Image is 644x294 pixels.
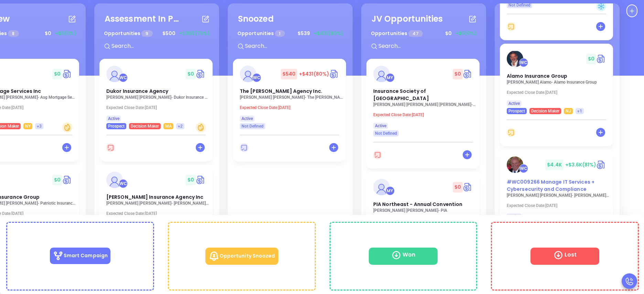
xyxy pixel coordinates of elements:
span: Active [508,213,520,220]
p: Expected Close Date: [DATE] [507,90,610,95]
span: Not Defined [508,1,530,9]
img: The Willis E. Kilborne Agency Inc. [240,66,256,82]
span: $ 0 [453,182,463,193]
span: +$431 (80%) [313,30,343,37]
div: JV Opportunities [372,13,443,25]
span: Won [369,248,438,265]
img: Insurance Society of Philadelphia [373,66,390,82]
div: SnoozedOpportunities 1$539+$431(80%) [233,9,347,59]
img: Quote [463,182,473,192]
span: $ 4.4K [545,160,563,170]
span: Not Defined [375,130,397,137]
span: +$350 (70%) [179,30,210,37]
div: profileMegan Youmans$0Circle dollarInsurance Society of [GEOGRAPHIC_DATA][PERSON_NAME] [PERSON_NA... [366,59,481,172]
span: Decision Maker [531,107,559,115]
p: Expected Close Date: [DATE] [106,211,210,216]
div: Assessment In Progress [105,13,180,25]
span: $ 0 [52,69,62,79]
span: +$3.6K (81%) [565,161,596,168]
div: Warm [196,122,206,132]
div: profileWalter Contreras$0Circle dollarAlamo Insurance Group[PERSON_NAME] Alamo- Alamo Insurance G... [500,44,614,150]
img: Quote [62,69,72,79]
p: Steve Straub - Straub Insurance Agency Inc [106,201,210,206]
div: profileWalter Contreras$540+$431(80%)Circle dollarThe [PERSON_NAME] Agency Inc.[PERSON_NAME] [PER... [233,59,347,165]
a: Quote [196,69,206,79]
div: Megan Youmans [386,73,395,82]
span: $ 539 [296,28,312,39]
span: Straub Insurance Agency Inc [106,194,203,200]
img: Straub Insurance Agency Inc [106,172,123,188]
img: Quote [329,69,339,79]
p: Expected Close Date: [DATE] [507,203,610,208]
span: Active [241,115,253,122]
span: 47 [408,30,422,37]
span: NY [25,122,31,130]
span: Active [108,115,119,122]
img: #WC009266 Manage IT Services + Cybersecurity and Compliance [507,156,523,173]
span: $ 0 [186,175,196,185]
a: profileWalter Contreras$540+$431(80%)Circle dollarThe [PERSON_NAME] Agency Inc.[PERSON_NAME] [PER... [233,59,346,129]
input: Search... [378,42,481,51]
span: $ 0 [43,28,53,39]
span: 9 [141,30,152,37]
p: Expected Close Date: [DATE] [106,105,210,110]
p: Expected Close Date: [DATE] [373,112,476,117]
div: profileWalter Contreras$0Circle dollarDukor Insurance Agency[PERSON_NAME] [PERSON_NAME]- Dukor In... [99,59,214,165]
div: JV OpportunitiesOpportunities 47$0+$0(0%) [366,9,481,59]
span: Prospect [108,122,125,130]
span: Decision Maker [131,122,159,130]
span: NJ [566,107,571,115]
span: The Willis E. Kilborne Agency Inc. [240,88,322,95]
img: Quote [196,175,206,185]
p: Opportunity Snoozed [205,248,278,265]
span: Alamo Insurance Group [507,73,567,79]
p: Opportunities [104,27,153,40]
img: Quote [62,175,72,185]
span: Dukor Insurance Agency [106,88,168,95]
a: profileWalter Contreras$0Circle dollarDukor Insurance Agency[PERSON_NAME] [PERSON_NAME]- Dukor In... [99,59,213,129]
span: PIA Northeast - Annual Convention [373,201,462,208]
div: profileWalter Contreras$0Circle dollar[PERSON_NAME] Insurance Agency Inc[PERSON_NAME] [PERSON_NAM... [99,165,214,271]
p: Expected Close Date: [DATE] [240,105,343,110]
div: Walter Contreras [519,164,528,173]
span: $ 0 [453,69,463,79]
span: $ 0 [443,28,453,39]
input: Search... [111,42,214,51]
a: profileWalter Contreras$0Circle dollar[PERSON_NAME] Insurance Agency Inc[PERSON_NAME] [PERSON_NAM... [99,165,213,235]
p: Luis Alamo - Alamo Insurance Group [507,80,610,85]
span: +$0 (0%) [455,30,476,37]
input: Search... [244,42,347,51]
span: +3 [37,122,42,130]
p: James Sutton - James F Sutton Agency LTD [507,193,610,198]
span: $ 0 [586,54,596,64]
span: MA [165,122,172,130]
span: +$431 (80%) [299,70,329,77]
span: +1 [577,107,582,115]
div: Assessment In ProgressOpportunities 9$500+$350(70%) [99,9,214,59]
span: Active [508,100,520,107]
a: profileWalter Contreras$4.4K+$3.6K(81%)Circle dollar#WC009266 Manage IT Services + Cybersecurity ... [500,150,613,227]
span: 1 [275,30,285,37]
img: PIA Northeast - Annual Convention [373,179,390,195]
p: Opportunities [237,27,285,40]
img: Alamo Insurance Group [507,51,523,67]
span: +$0 (0%) [55,30,76,37]
span: Prospect [508,107,525,115]
span: $ 0 [52,175,62,185]
img: Quote [596,160,606,170]
span: $ 540 [281,69,297,79]
span: Insurance Society of Philadelphia [373,88,429,102]
p: Jessica A. Hess - The Willis E. Kilborne Agency Inc. [240,95,343,100]
span: #WC009266 Manage IT Services + Cybersecurity and Compliance [507,178,594,193]
img: Quote [463,69,473,79]
div: Walter Contreras [519,58,528,67]
img: Quote [596,54,606,64]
